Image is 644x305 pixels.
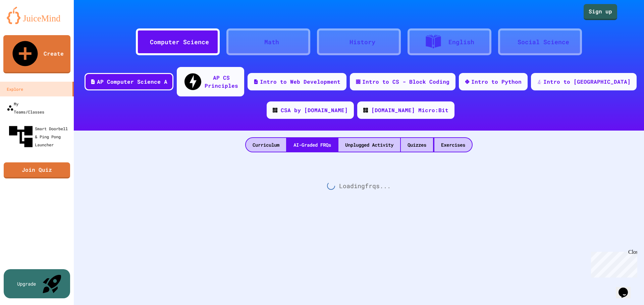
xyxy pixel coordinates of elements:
[401,138,433,152] div: Quizzes
[363,108,368,112] img: CODE_logo_RGB.png
[471,78,522,86] div: Intro to Python
[371,106,448,114] div: [DOMAIN_NAME] Micro:Bit
[588,249,637,278] iframe: chat widget
[4,162,70,178] a: Join Quiz
[260,78,340,86] div: Intro to Web Development
[434,138,472,152] div: Exercises
[7,123,71,151] div: Smart Doorbell & Ping Pong Launcher
[205,74,238,90] div: AP CS Principles
[584,4,617,20] a: Sign up
[7,85,23,93] div: Explore
[150,37,209,47] div: Computer Science
[17,280,36,287] div: Upgrade
[287,138,338,152] div: AI-Graded FRQs
[616,278,637,298] iframe: chat widget
[97,78,167,86] div: AP Computer Science A
[7,7,67,24] img: logo-orange.svg
[338,138,400,152] div: Unplugged Activity
[543,78,631,86] div: Intro to [GEOGRAPHIC_DATA]
[362,78,449,86] div: Intro to CS - Block Coding
[3,3,46,43] div: Chat with us now!Close
[448,37,474,47] div: English
[281,106,348,114] div: CSA by [DOMAIN_NAME]
[518,37,569,47] div: Social Science
[273,108,277,112] img: CODE_logo_RGB.png
[7,100,44,116] div: My Teams/Classes
[3,35,70,73] a: Create
[264,37,279,47] div: Math
[74,152,644,219] div: Loading frq s...
[246,138,286,152] div: Curriculum
[350,37,375,47] div: History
